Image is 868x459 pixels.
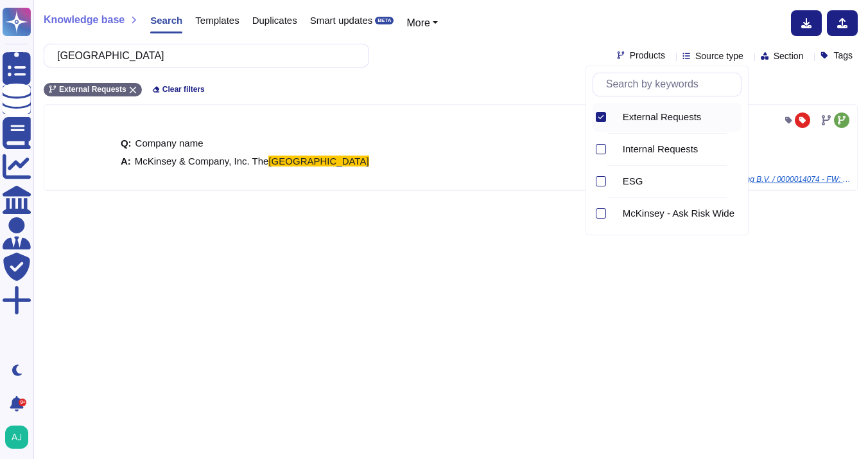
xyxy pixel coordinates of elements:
span: External Requests [59,85,126,93]
div: McKinsey - Ask Risk Wide [612,206,618,221]
span: McKinsey - Ask Risk Wide [623,208,734,219]
span: Source type [695,51,743,60]
div: External Requests [612,103,742,132]
span: Source: [650,174,852,184]
div: BETA [375,17,394,24]
div: Internal Requests [612,135,742,164]
span: McKinsey & Company, Inc. The [135,156,269,166]
span: Trivium Packaging B.V. / 0000014074 - FW: TRIVIUM PACKAGING SUPPLIER ESG SURVEY [691,175,852,183]
button: More [406,15,438,31]
span: Tags [833,51,853,60]
span: Duplicates [252,15,297,25]
div: McKinsey - Ask Risk Wide [623,208,736,219]
b: Q: [121,138,132,148]
span: Products [630,51,665,60]
span: Company name [135,138,204,148]
div: McKinsey - Ask Risk Wide [612,199,742,228]
span: Search [150,15,182,25]
button: user [3,423,37,451]
div: ESG [612,167,742,196]
div: 9+ [19,399,26,406]
img: user [5,426,28,449]
div: ESG [612,174,618,189]
span: Knowledge base [44,15,125,25]
span: Internal Requests [623,143,699,155]
span: Clear filters [162,85,205,93]
div: External Requests [623,111,736,123]
div: ESG [623,175,736,187]
span: Smart updates [310,15,373,25]
b: A: [121,156,131,166]
div: Internal Requests [612,142,618,157]
span: More [406,17,430,28]
div: Internal Requests [623,143,736,155]
span: Templates [195,15,239,25]
span: Section [774,51,804,60]
input: Search a question or template... [51,44,356,67]
div: External Requests [612,110,618,125]
input: Search by keywords [600,73,741,96]
span: ESG [623,175,643,187]
mark: [GEOGRAPHIC_DATA] [268,156,369,166]
span: External Requests [623,111,702,123]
